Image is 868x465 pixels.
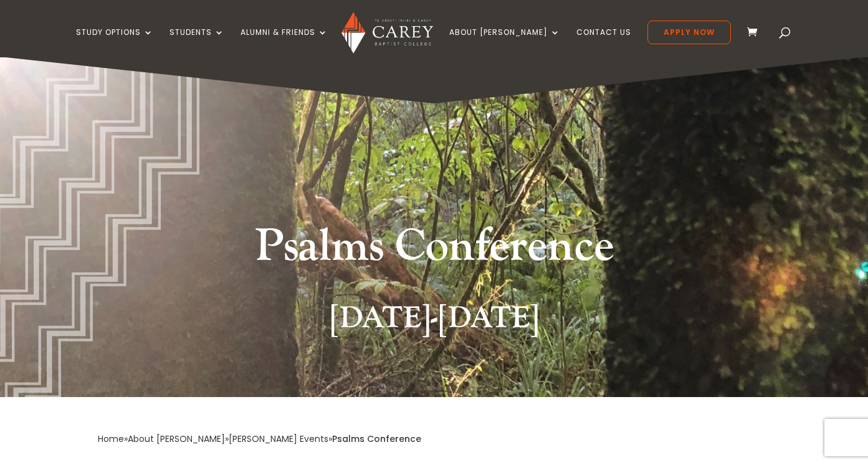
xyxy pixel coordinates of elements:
[98,433,124,445] a: Home
[341,12,433,54] img: Carey Baptist College
[128,433,225,445] a: About [PERSON_NAME]
[332,433,421,445] span: Psalms Conference
[98,300,771,343] h2: [DATE]-[DATE]
[76,28,153,57] a: Study Options
[576,28,631,57] a: Contact Us
[98,433,421,445] span: » » »
[201,218,668,282] h1: Psalms Conference
[229,433,328,445] a: [PERSON_NAME] Events
[241,28,328,57] a: Alumni & Friends
[449,28,560,57] a: About [PERSON_NAME]
[647,21,731,44] a: Apply Now
[169,28,224,57] a: Students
